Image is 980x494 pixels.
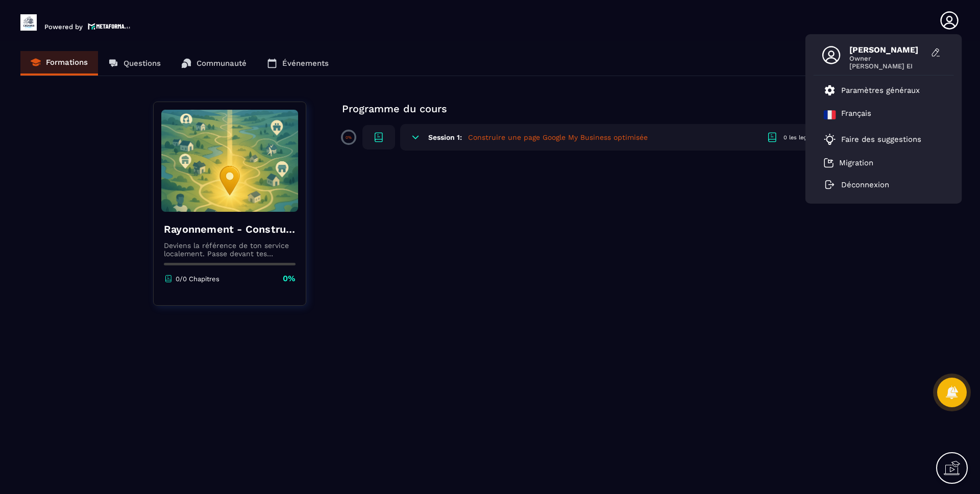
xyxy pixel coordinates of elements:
p: Programme du cours [342,102,827,116]
span: [PERSON_NAME] [849,45,926,55]
h5: Construire une page Google My Business optimisée [468,132,648,142]
p: Déconnexion [841,180,889,189]
a: Paramètres généraux [824,84,920,96]
p: Faire des suggestions [841,135,921,144]
img: banner [161,110,298,212]
p: 0% [346,135,352,140]
div: 0 les leçons [783,134,817,141]
span: [PERSON_NAME] EI [849,62,926,70]
p: Migration [839,158,873,167]
p: 0/0 Chapitres [176,275,219,283]
h6: Session 1: [428,133,462,141]
a: Migration [824,158,873,168]
p: Français [841,109,871,121]
img: logo-branding [20,14,37,31]
p: Paramètres généraux [841,86,920,95]
p: Powered by [44,23,83,31]
a: Faire des suggestions [824,133,931,145]
h4: Rayonnement - Construire une page Google My Business optimisée [164,222,296,236]
span: Owner [849,55,926,62]
p: 0% [283,273,296,284]
p: Deviens la référence de ton service localement. Passe devant tes concurrents et devient enfin ren... [164,241,296,258]
img: logo [88,22,131,31]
